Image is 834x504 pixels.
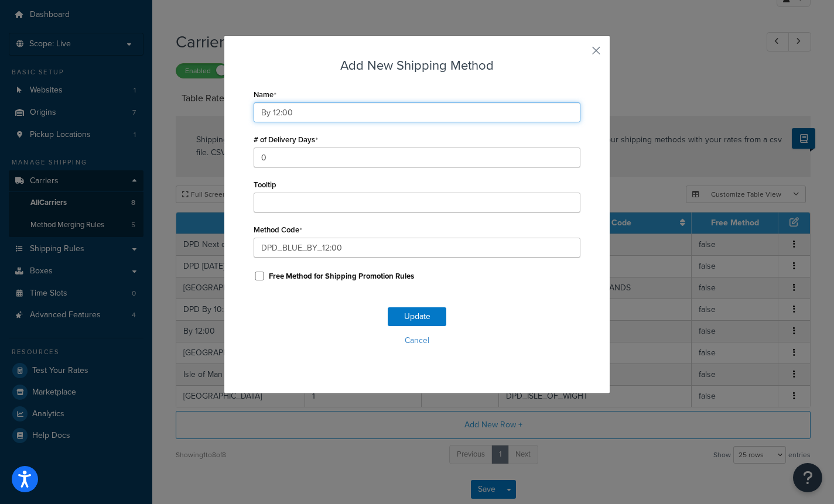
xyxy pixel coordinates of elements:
label: # of Delivery Days [254,135,318,145]
label: Free Method for Shipping Promotion Rules [269,271,414,282]
h3: Add New Shipping Method [254,56,580,74]
button: Update [388,307,446,326]
label: Method Code [254,225,302,235]
button: Cancel [254,332,580,349]
label: Tooltip [254,180,276,189]
label: Name [254,90,276,100]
